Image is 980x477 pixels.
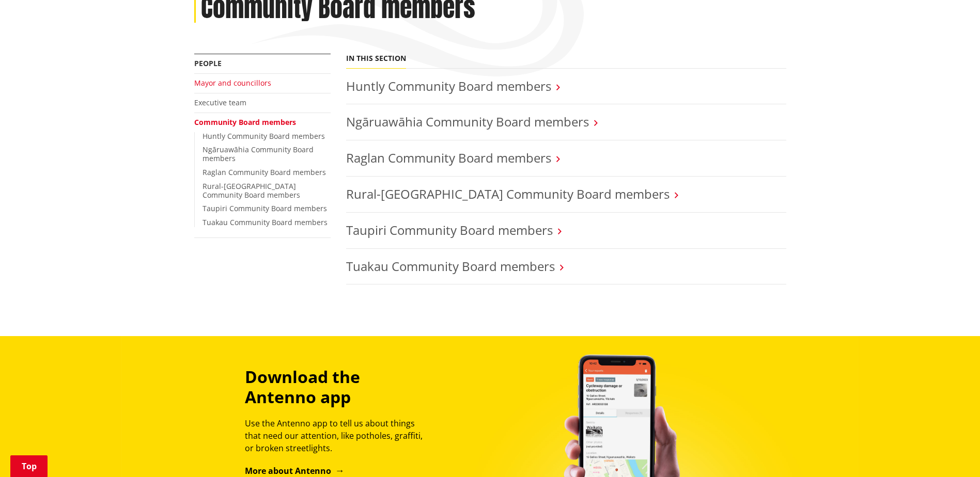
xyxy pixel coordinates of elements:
a: Community Board members [194,117,296,127]
a: Rural-[GEOGRAPHIC_DATA] Community Board members [203,181,300,200]
iframe: Messenger Launcher [932,434,970,471]
a: Raglan Community Board members [346,149,551,166]
a: Raglan Community Board members [203,167,326,177]
a: Rural-[GEOGRAPHIC_DATA] Community Board members [346,185,670,202]
a: More about Antenno [245,465,345,476]
a: Taupiri Community Board members [346,221,553,239]
a: Ngāruawāhia Community Board members [203,145,314,163]
a: Taupiri Community Board members [203,203,327,213]
a: People [194,58,222,68]
a: Mayor and councillors [194,78,271,88]
a: Top [10,455,48,477]
h5: In this section [346,54,406,63]
p: Use the Antenno app to tell us about things that need our attention, like potholes, graffiti, or ... [245,417,432,454]
a: Huntly Community Board members [346,77,551,94]
a: Huntly Community Board members [203,131,325,141]
a: Executive team [194,98,246,107]
a: Tuakau Community Board members [203,217,328,227]
a: Tuakau Community Board members [346,258,555,275]
a: Ngāruawāhia Community Board members [346,113,589,130]
h3: Download the Antenno app [245,367,432,407]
